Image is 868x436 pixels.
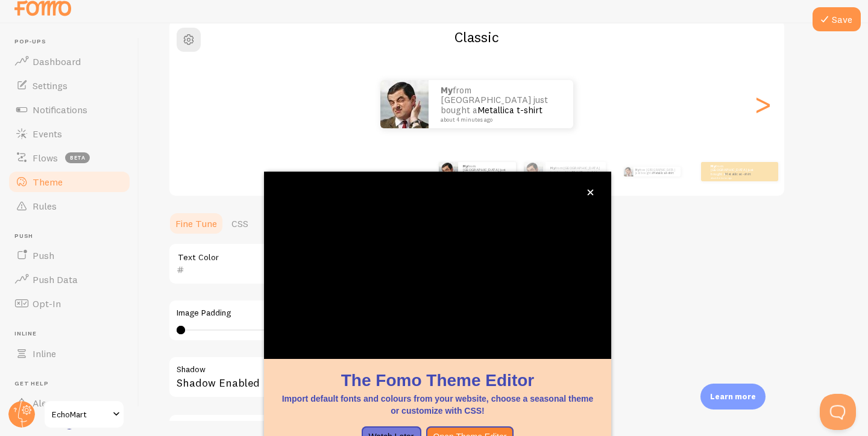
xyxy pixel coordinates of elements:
[635,167,676,176] p: from [GEOGRAPHIC_DATA] just bought a
[441,117,558,123] small: about 4 minutes ago
[14,232,131,240] span: Push
[7,243,131,267] a: Push
[380,80,429,128] img: Fomo
[52,407,109,422] span: EchoMart
[7,170,131,194] a: Theme
[33,176,63,188] span: Theme
[33,273,78,285] span: Push Data
[711,164,759,179] p: from [GEOGRAPHIC_DATA] just bought a
[33,79,68,92] span: Settings
[550,166,601,177] p: from [GEOGRAPHIC_DATA] just bought a
[7,49,131,73] a: Dashboard
[7,341,131,366] a: Inline
[168,211,224,235] a: Fine Tune
[623,167,633,176] img: Fomo
[653,171,673,175] a: Metallica t-shirt
[441,86,561,123] p: from [GEOGRAPHIC_DATA] just bought a
[710,391,756,402] p: Learn more
[820,394,856,430] iframe: Help Scout Beacon - Open
[725,172,751,176] a: Metallica t-shirt
[7,73,131,98] a: Settings
[550,166,555,170] strong: My
[441,84,453,96] strong: My
[7,291,131,316] a: Opt-In
[7,194,131,218] a: Rules
[14,38,131,46] span: Pop-ups
[7,98,131,122] a: Notifications
[33,249,54,261] span: Push
[524,162,543,181] img: Fomo
[33,55,81,67] span: Dashboard
[7,391,131,415] a: Alerts
[224,211,256,235] a: CSS
[7,267,131,291] a: Push Data
[477,104,542,116] a: Metallica t-shirt
[463,164,468,169] strong: My
[439,162,458,181] img: Fomo
[700,384,766,410] div: Learn more
[33,200,57,212] span: Rules
[14,330,131,338] span: Inline
[755,61,770,148] div: Next slide
[668,281,863,394] iframe: Help Scout Beacon - Messages and Notifications
[463,164,511,179] p: from [GEOGRAPHIC_DATA] just bought a
[635,168,640,172] strong: My
[33,104,87,116] span: Notifications
[169,28,784,46] h2: Classic
[711,164,715,169] strong: My
[33,297,61,310] span: Opt-In
[7,122,131,146] a: Events
[813,7,861,31] button: Save
[584,186,597,199] button: close,
[65,152,90,163] span: beta
[278,369,597,392] h1: The Fomo Theme Editor
[33,152,58,164] span: Flows
[43,400,125,429] a: EchoMart
[571,169,597,174] a: Metallica t-shirt
[278,393,597,417] p: Import default fonts and colours from your website, choose a seasonal theme or customize with CSS!
[33,347,56,360] span: Inline
[33,397,58,409] span: Alerts
[168,356,530,400] div: Shadow Enabled
[33,128,62,140] span: Events
[711,176,758,179] small: about 4 minutes ago
[177,308,521,319] label: Image Padding
[14,380,131,388] span: Get Help
[7,146,131,170] a: Flows beta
